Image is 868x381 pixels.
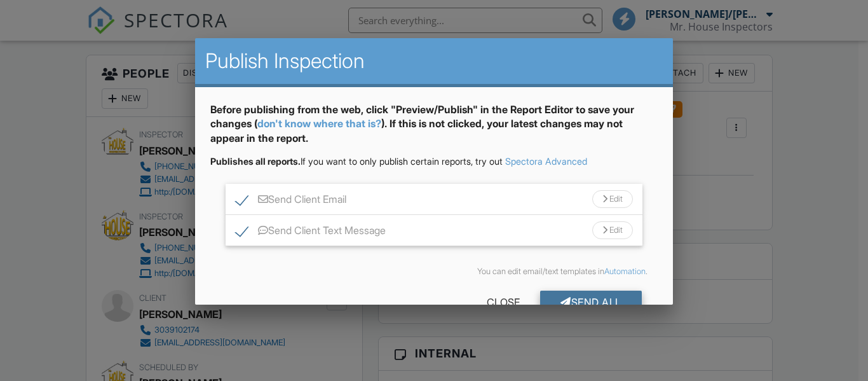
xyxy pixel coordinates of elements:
a: Spectora Advanced [505,156,587,167]
div: Send All [540,291,642,314]
h2: Publish Inspection [205,48,662,74]
div: Before publishing from the web, click "Preview/Publish" in the Report Editor to save your changes... [210,102,657,155]
label: Send Client Email [236,193,346,209]
label: Send Client Text Message [236,225,386,240]
div: Edit [592,221,633,239]
a: don't know where that is? [257,117,381,130]
div: Edit [592,190,633,208]
strong: Publishes all reports. [210,156,301,167]
div: Close [466,291,540,314]
div: You can edit email/text templates in . [220,267,647,277]
span: If you want to only publish certain reports, try out [210,156,503,167]
a: Automation [604,267,646,276]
